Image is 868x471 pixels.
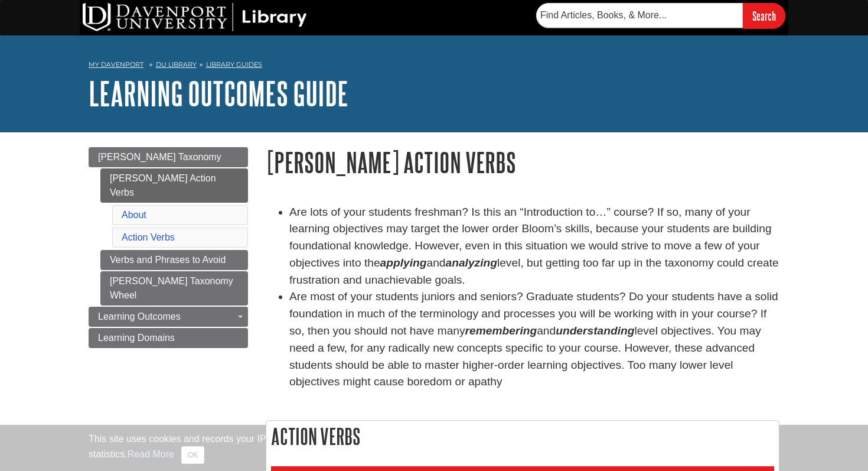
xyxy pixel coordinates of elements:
a: [PERSON_NAME] Taxonomy [89,147,248,167]
span: Learning Outcomes [98,311,181,321]
nav: breadcrumb [89,57,779,76]
strong: analyzing [446,256,497,269]
strong: applying [380,256,427,269]
a: Verbs and Phrases to Avoid [100,250,248,270]
a: Learning Outcomes [89,307,248,327]
a: Library Guides [206,60,262,69]
a: Read More [128,449,174,459]
input: Search [743,3,785,28]
a: [PERSON_NAME] Action Verbs [100,168,248,203]
a: DU Library [156,60,197,69]
button: Close [181,446,204,464]
em: remembering [465,324,537,337]
span: Learning Domains [98,333,175,343]
em: understanding [556,324,634,337]
a: Learning Outcomes Guide [89,75,348,112]
form: Searches DU Library's articles, books, and more [536,3,785,28]
a: Learning Domains [89,328,248,348]
h2: Action Verbs [266,421,779,452]
a: Action Verbs [122,232,175,242]
input: Find Articles, Books, & More... [536,3,743,28]
li: Are lots of your students freshman? Is this an “Introduction to…” course? If so, many of your lea... [289,204,779,289]
div: Guide Page Menu [89,147,248,348]
a: About [122,210,146,220]
li: Are most of your students juniors and seniors? Graduate students? Do your students have a solid f... [289,288,779,391]
img: DU Library [83,3,307,31]
span: [PERSON_NAME] Taxonomy [98,152,221,162]
div: This site uses cookies and records your IP address for usage statistics. Additionally, we use Goo... [89,432,779,464]
h1: [PERSON_NAME] Action Verbs [266,147,779,177]
a: [PERSON_NAME] Taxonomy Wheel [100,271,248,306]
a: My Davenport [89,60,143,70]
